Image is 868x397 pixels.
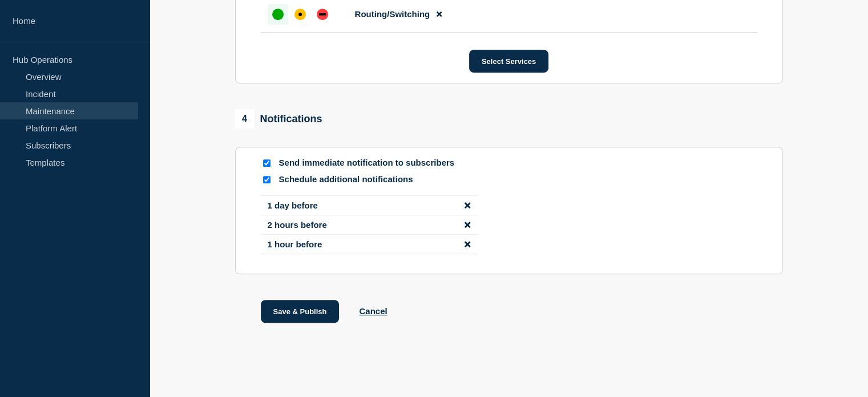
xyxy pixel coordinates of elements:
[317,9,328,20] div: down
[261,300,340,323] button: Save & Publish
[279,158,462,169] p: Send immediate notification to subscribers
[469,50,548,73] button: Select Services
[294,9,306,20] div: affected
[279,174,462,185] p: Schedule additional notifications
[465,220,470,230] button: disable notification 2 hours before
[261,235,478,254] li: 1 hour before
[263,176,271,183] input: Schedule additional notifications
[261,195,478,215] li: 1 day before
[272,9,284,20] div: up
[235,109,322,129] div: Notifications
[355,9,430,19] span: Routing/Switching
[465,200,470,210] button: disable notification 1 day before
[235,109,255,129] span: 4
[359,306,387,316] button: Cancel
[465,239,470,249] button: disable notification 1 hour before
[261,215,478,235] li: 2 hours before
[263,159,271,167] input: Send immediate notification to subscribers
